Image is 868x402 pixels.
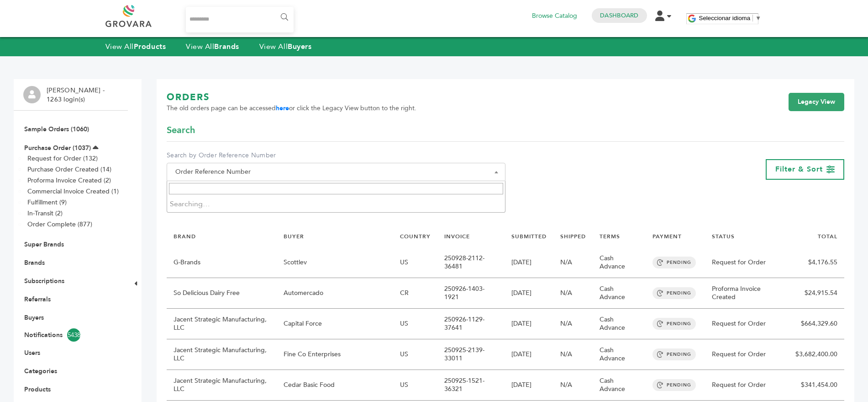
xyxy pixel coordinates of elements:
[277,370,393,401] td: Cedar Basic Food
[705,247,789,278] td: Request for Order
[167,339,277,370] td: Jacent Strategic Manufacturing, LLC
[532,11,577,21] a: Browse Catalog
[505,278,553,309] td: [DATE]
[705,370,789,401] td: Request for Order
[553,309,593,339] td: N/A
[27,154,98,163] a: Request for Order (132)
[214,42,239,52] strong: Brands
[393,309,437,339] td: US
[24,144,91,152] a: Purchase Order (1037)
[652,257,696,268] span: PENDING
[24,240,64,249] a: Super Brands
[775,164,823,174] span: Filter & Sort
[593,278,646,309] td: Cash Advance
[167,247,277,278] td: G-Brands
[393,278,437,309] td: CR
[600,233,620,240] a: TERMS
[27,187,119,196] a: Commercial Invoice Created (1)
[167,163,505,181] span: Order Reference Number
[288,42,311,52] strong: Buyers
[24,258,45,267] a: Brands
[186,7,294,32] input: Search...
[24,277,64,285] a: Subscriptions
[27,165,111,174] a: Purchase Order Created (14)
[437,247,505,278] td: 250928-2112-36481
[24,385,51,394] a: Products
[24,295,51,304] a: Referrals
[437,339,505,370] td: 250925-2139-33011
[167,124,195,137] span: Search
[789,247,844,278] td: $4,176.55
[277,247,393,278] td: Scottlev
[393,247,437,278] td: US
[134,42,166,52] strong: Products
[277,309,393,339] td: Capital Force
[444,233,470,240] a: INVOICE
[652,348,696,360] span: PENDING
[259,42,312,52] a: View AllBuyers
[24,328,117,342] a: Notifications5438
[167,91,416,104] h1: ORDERS
[712,233,735,240] a: STATUS
[593,309,646,339] td: Cash Advance
[593,370,646,401] td: Cash Advance
[23,86,41,103] img: profile.png
[24,313,44,322] a: Buyers
[169,183,503,194] input: Search
[593,339,646,370] td: Cash Advance
[789,309,844,339] td: $664,329.60
[699,15,751,21] span: Seleccionar idioma
[167,104,416,113] span: The old orders page can be accessed or click the Legacy View button to the right.
[284,233,304,240] a: BUYER
[186,42,239,52] a: View AllBrands
[818,233,837,240] a: TOTAL
[505,309,553,339] td: [DATE]
[705,339,789,370] td: Request for Order
[699,15,762,21] a: Seleccionar idioma​
[27,220,92,229] a: Order Complete (877)
[24,125,89,134] a: Sample Orders (1060)
[652,287,696,299] span: PENDING
[47,86,107,104] li: [PERSON_NAME] - 1263 login(s)
[167,309,277,339] td: Jacent Strategic Manufacturing, LLC
[27,176,111,185] a: Proforma Invoice Created (2)
[174,233,196,240] a: BRAND
[167,196,505,212] li: Searching…
[24,367,57,375] a: Categories
[511,233,547,240] a: SUBMITTED
[505,370,553,401] td: [DATE]
[553,370,593,401] td: N/A
[553,339,593,370] td: N/A
[437,278,505,309] td: 250926-1403-1921
[437,370,505,401] td: 250925-1521-36321
[277,278,393,309] td: Automercado
[553,247,593,278] td: N/A
[276,104,289,113] a: here
[24,348,40,357] a: Users
[167,278,277,309] td: So Delicious Dairy Free
[652,318,696,330] span: PENDING
[393,339,437,370] td: US
[652,233,682,240] a: PAYMENT
[277,339,393,370] td: Fine Co Enterprises
[393,370,437,401] td: US
[400,233,431,240] a: COUNTRY
[600,11,638,20] a: Dashboard
[167,151,505,160] label: Search by Order Reference Number
[705,309,789,339] td: Request for Order
[437,309,505,339] td: 250926-1129-37641
[505,247,553,278] td: [DATE]
[553,278,593,309] td: N/A
[789,278,844,309] td: $24,915.54
[752,15,753,21] span: ​
[789,370,844,401] td: $341,454.00
[593,247,646,278] td: Cash Advance
[167,370,277,401] td: Jacent Strategic Manufacturing, LLC
[505,339,553,370] td: [DATE]
[755,15,761,21] span: ▼
[789,93,844,111] a: Legacy View
[652,379,696,391] span: PENDING
[67,328,80,342] span: 5438
[27,209,63,218] a: In-Transit (2)
[27,198,67,207] a: Fulfillment (9)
